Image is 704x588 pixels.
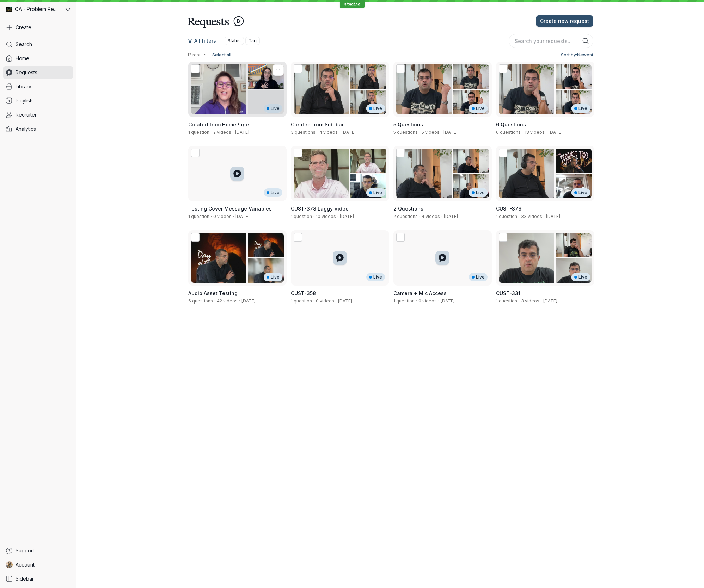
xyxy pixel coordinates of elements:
span: · [312,214,316,219]
span: 2 Questions [393,206,423,212]
span: Home [16,55,29,62]
span: CUST-376 [496,206,521,212]
span: 5 videos [422,130,440,135]
span: Audio Asset Testing [188,290,238,296]
span: 4 videos [422,214,440,219]
span: 2 questions [393,214,418,219]
span: Search [16,41,32,48]
span: · [418,214,422,219]
a: Shez Katrak avatarAccount [3,558,73,571]
span: Account [16,561,35,568]
span: Created by Staging Problem Reproduction [340,214,354,219]
span: Created by Staging Problem Reproduction [444,214,458,219]
span: Camera + Mic Access [393,290,447,296]
span: Created by Staging Problem Reproduction [342,130,356,135]
span: · [440,214,444,219]
button: QA - Problem Reproduction avatarQA - Problem Reproduction [3,3,73,15]
span: · [232,214,235,219]
span: 0 videos [418,298,437,304]
img: QA - Problem Reproduction avatar [6,6,12,12]
span: Sidebar [16,575,34,582]
button: More actions [273,64,284,76]
span: · [539,298,543,304]
span: Created by Staging Problem Reproduction [443,130,458,135]
span: 3 videos [521,298,539,304]
span: 1 question [291,298,312,304]
span: Created by Shez Katrak [241,298,256,304]
span: 0 videos [316,298,334,304]
span: · [418,130,422,135]
span: Select all [212,51,231,58]
div: QA - Problem Reproduction [3,3,64,15]
span: 1 question [291,214,312,219]
button: Status [225,37,244,45]
span: Library [16,83,31,90]
span: · [338,130,342,135]
a: Requests [3,66,73,79]
span: QA - Problem Reproduction [15,6,60,13]
img: Shez Katrak avatar [6,561,13,568]
span: · [316,130,319,135]
span: CUST-331 [496,290,520,296]
a: Sidebar [3,573,73,585]
button: All filters [187,35,221,46]
button: Create [3,21,73,34]
span: Created from Sidebar [291,121,344,127]
span: 10 videos [316,214,336,219]
a: Library [3,80,73,93]
span: 3 questions [291,130,316,135]
a: Support [3,544,73,557]
span: Created by Staging Problem Reproduction [546,214,560,219]
span: 1 question [496,298,517,304]
span: Created from HomePage [188,121,249,127]
span: Created by Shez Katrak [543,298,557,304]
span: · [209,214,213,219]
a: Search [3,38,73,51]
span: 0 videos [213,214,232,219]
span: · [312,298,316,304]
span: · [437,298,441,304]
span: · [336,214,340,219]
span: · [517,298,521,304]
span: 33 videos [521,214,542,219]
span: · [231,130,235,135]
span: · [213,298,217,304]
span: Testing Cover Message Variables [188,206,272,212]
span: Created by Shez Katrak [441,298,455,304]
span: · [440,130,443,135]
span: 1 question [393,298,415,304]
span: 5 questions [393,130,418,135]
span: 4 videos [319,130,338,135]
span: Status [228,37,241,44]
span: · [521,130,525,135]
span: · [334,298,338,304]
span: Create [16,24,31,31]
span: Playlists [16,97,34,104]
a: Playlists [3,94,73,107]
span: 6 questions [188,298,213,304]
button: Sort by:Newest [558,51,593,59]
span: 5 Questions [393,121,423,127]
input: Search your requests... [509,34,593,48]
span: · [545,130,549,135]
span: Created by Staging Problem Reproduction [338,298,352,304]
span: CUST-358 [291,290,316,296]
span: 1 question [188,214,209,219]
span: Support [16,547,34,554]
button: Tag [245,37,260,45]
button: Create new request [536,15,593,27]
span: CUST-378 Laggy Video [291,206,349,212]
span: Requests [16,69,37,76]
span: · [209,130,213,135]
span: Created by Staging Problem Reproduction [235,214,250,219]
span: 6 Questions [496,121,526,127]
span: 1 question [496,214,517,219]
span: 18 videos [525,130,545,135]
span: 42 videos [217,298,238,304]
span: · [415,298,418,304]
span: Analytics [16,125,36,132]
span: Created by Staging Problem Reproduction [235,130,249,135]
a: Analytics [3,123,73,135]
span: 1 question [188,130,209,135]
h1: Requests [187,14,229,28]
